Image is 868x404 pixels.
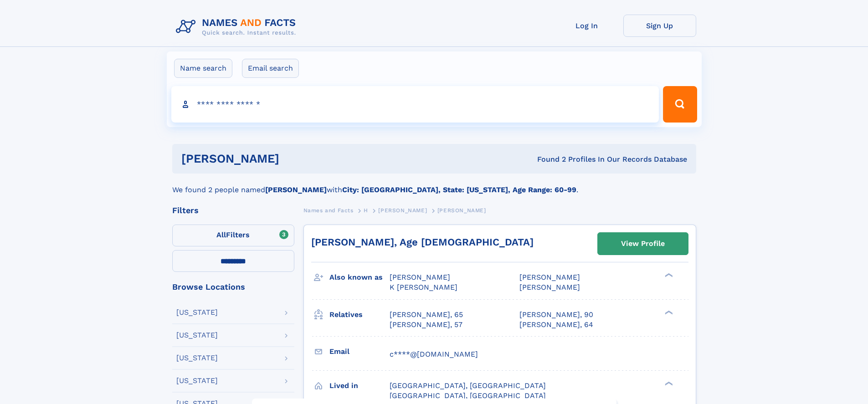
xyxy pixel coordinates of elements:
[181,153,408,164] h1: [PERSON_NAME]
[176,377,218,384] div: [US_STATE]
[390,381,546,390] span: [GEOGRAPHIC_DATA], [GEOGRAPHIC_DATA]
[176,332,218,339] div: [US_STATE]
[364,205,368,216] a: H
[437,207,486,214] span: [PERSON_NAME]
[329,344,390,359] h3: Email
[176,309,218,316] div: [US_STATE]
[408,154,687,164] div: Found 2 Profiles In Our Records Database
[663,272,673,278] div: ❯
[172,174,696,195] div: We found 2 people named with .
[390,273,450,281] span: [PERSON_NAME]
[303,205,354,216] a: Names and Facts
[174,59,232,78] label: Name search
[329,307,390,322] h3: Relatives
[176,354,218,362] div: [US_STATE]
[242,59,299,78] label: Email search
[390,310,463,320] a: [PERSON_NAME], 65
[378,207,427,214] span: [PERSON_NAME]
[265,185,327,194] b: [PERSON_NAME]
[172,283,294,291] div: Browse Locations
[519,273,580,281] span: [PERSON_NAME]
[519,310,593,320] a: [PERSON_NAME], 90
[621,233,665,254] div: View Profile
[390,320,462,330] a: [PERSON_NAME], 57
[378,205,427,216] a: [PERSON_NAME]
[550,15,623,37] a: Log In
[390,391,546,400] span: [GEOGRAPHIC_DATA], [GEOGRAPHIC_DATA]
[663,86,697,123] button: Search Button
[311,236,534,248] a: [PERSON_NAME], Age [DEMOGRAPHIC_DATA]
[216,230,226,239] span: All
[329,378,390,394] h3: Lived in
[171,86,659,123] input: search input
[519,283,580,291] span: [PERSON_NAME]
[329,270,390,285] h3: Also known as
[623,15,696,37] a: Sign Up
[364,207,368,214] span: H
[342,185,576,194] b: City: [GEOGRAPHIC_DATA], State: [US_STATE], Age Range: 60-99
[172,15,303,39] img: Logo Names and Facts
[663,309,673,315] div: ❯
[172,225,294,246] label: Filters
[663,380,673,386] div: ❯
[598,233,688,255] a: View Profile
[519,320,593,330] a: [PERSON_NAME], 64
[172,206,294,215] div: Filters
[390,283,457,291] span: K [PERSON_NAME]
